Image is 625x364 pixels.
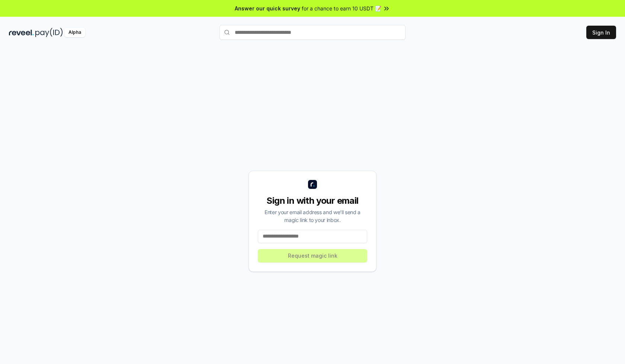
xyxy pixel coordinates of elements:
[64,28,85,37] div: Alpha
[258,195,367,207] div: Sign in with your email
[235,4,300,12] span: Answer our quick survey
[35,28,63,37] img: pay_id
[586,26,616,39] button: Sign In
[302,4,381,12] span: for a chance to earn 10 USDT 📝
[9,28,34,37] img: reveel_dark
[258,208,367,224] div: Enter your email address and we’ll send a magic link to your inbox.
[308,180,317,189] img: logo_small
